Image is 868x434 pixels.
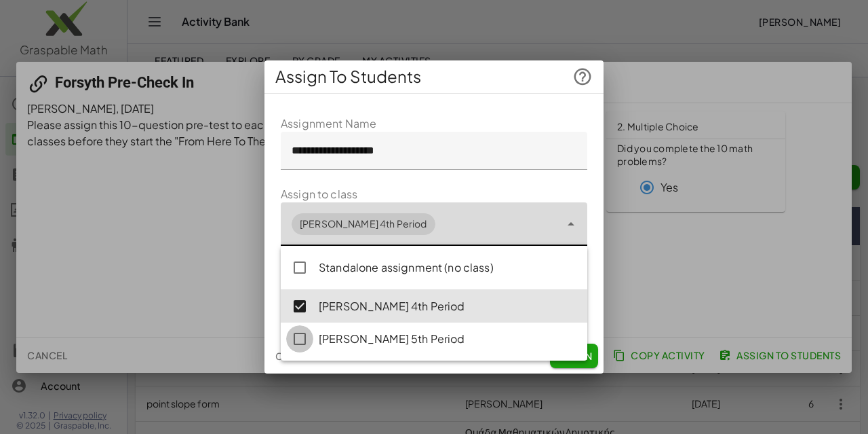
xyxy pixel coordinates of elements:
button: Cancel [270,344,321,368]
span: Assign To Students [275,66,421,88]
div: undefined-list [281,246,587,361]
div: [PERSON_NAME] 5th Period [319,331,576,347]
label: Assignment Name [281,115,376,132]
span: Cancel [275,350,315,362]
div: Standalone assignment (no class) [319,259,576,276]
div: [PERSON_NAME] 4th Period [319,298,576,314]
div: [PERSON_NAME] 4th Period [300,217,427,231]
label: Assign to class [281,186,357,202]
